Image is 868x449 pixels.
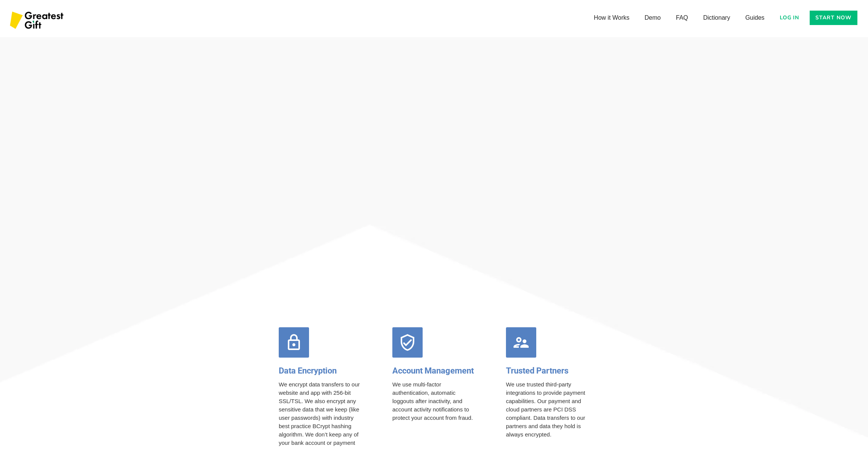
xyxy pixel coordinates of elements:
a: home [8,8,67,34]
img: verified icon [392,327,423,358]
img: Greatest Gift Logo [8,8,67,34]
a: Log in [775,11,804,25]
h3: Account Management [392,365,476,377]
p: We use trusted third-party integrations to provide payment capabilities. Our payment and cloud pa... [506,380,589,439]
p: We use multi-factor authentication, automatic loggouts after inactivity, and account activity not... [392,380,476,422]
a: Dictionary [696,10,738,25]
a: How it Works [586,10,637,25]
img: partners icon [506,327,536,358]
img: lock icon [279,327,309,358]
h3: Data Encryption [279,365,362,377]
a: Guides [738,10,772,25]
a: Start now [810,11,857,25]
h3: Trusted Partners [506,365,589,377]
a: Demo [637,10,668,25]
a: FAQ [668,10,696,25]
